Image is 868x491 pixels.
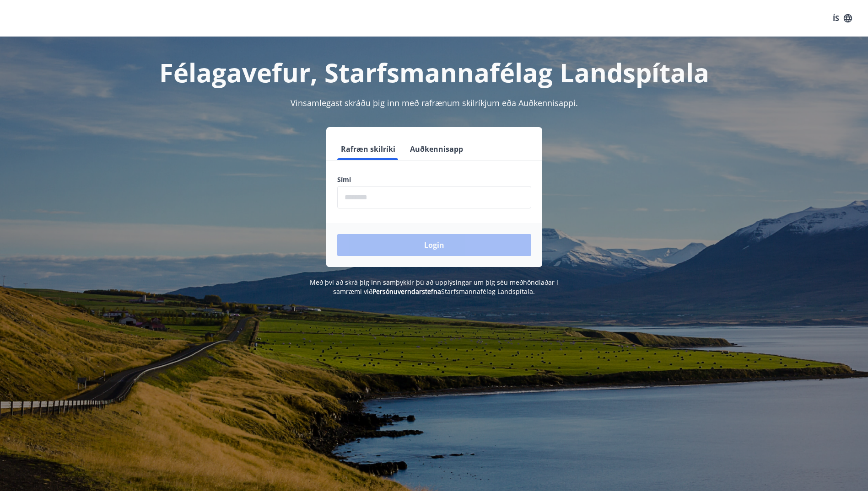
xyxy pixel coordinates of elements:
[337,175,531,184] label: Sími
[337,138,399,160] button: Rafræn skilríki
[372,287,441,296] a: Persónuverndarstefna
[828,10,857,27] button: ÍS
[310,278,558,296] span: Með því að skrá þig inn samþykkir þú að upplýsingar um þig séu meðhöndlaðar í samræmi við Starfsm...
[291,97,578,108] span: Vinsamlegast skráðu þig inn með rafrænum skilríkjum eða Auðkennisappi.
[406,138,467,160] button: Auðkennisapp
[116,55,753,90] h1: Félagavefur, Starfsmannafélag Landspítala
